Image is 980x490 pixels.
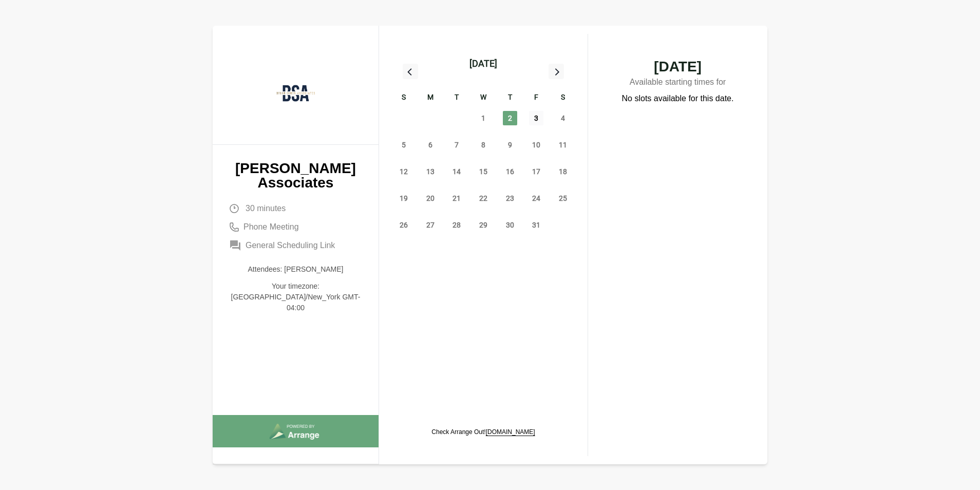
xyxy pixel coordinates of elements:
span: 30 minutes [246,202,286,215]
span: Sunday, October 19, 2025 [397,191,411,205]
span: Saturday, October 4, 2025 [556,111,570,125]
div: F [523,91,550,105]
span: Sunday, October 5, 2025 [397,138,411,152]
p: [PERSON_NAME] Associates [229,161,362,190]
p: Your timezone: [GEOGRAPHIC_DATA]/New_York GMT-04:00 [229,281,362,313]
div: S [390,91,417,105]
span: Tuesday, October 28, 2025 [449,218,464,232]
div: T [443,91,470,105]
span: Monday, October 20, 2025 [423,191,438,205]
span: Saturday, October 25, 2025 [556,191,570,205]
div: W [470,91,497,105]
span: Friday, October 3, 2025 [529,111,543,125]
span: Wednesday, October 1, 2025 [476,111,491,125]
span: Tuesday, October 7, 2025 [449,138,464,152]
span: Wednesday, October 15, 2025 [476,164,491,179]
span: Tuesday, October 21, 2025 [449,191,464,205]
span: Wednesday, October 22, 2025 [476,191,491,205]
span: Saturday, October 11, 2025 [556,138,570,152]
p: Check Arrange Out! [431,428,535,436]
span: Sunday, October 12, 2025 [397,164,411,179]
span: Wednesday, October 29, 2025 [476,218,491,232]
span: Friday, October 31, 2025 [529,218,543,232]
span: Friday, October 24, 2025 [529,191,543,205]
span: Thursday, October 2, 2025 [503,111,517,125]
span: Thursday, October 23, 2025 [503,191,517,205]
span: Thursday, October 9, 2025 [503,138,517,152]
span: Sunday, October 26, 2025 [397,218,411,232]
span: Thursday, October 16, 2025 [503,164,517,179]
div: T [497,91,523,105]
a: [DOMAIN_NAME] [486,428,535,436]
p: Available starting times for [609,74,747,92]
div: M [417,91,444,105]
div: [DATE] [469,56,497,71]
span: Thursday, October 30, 2025 [503,218,517,232]
span: Tuesday, October 14, 2025 [449,164,464,179]
p: No slots available for this date. [622,92,734,105]
div: S [550,91,576,105]
span: Monday, October 27, 2025 [423,218,438,232]
span: Phone Meeting [243,221,299,233]
span: Wednesday, October 8, 2025 [476,138,491,152]
span: [DATE] [609,60,747,74]
span: Monday, October 6, 2025 [423,138,438,152]
span: Friday, October 10, 2025 [529,138,543,152]
span: Monday, October 13, 2025 [423,164,438,179]
span: Saturday, October 18, 2025 [556,164,570,179]
p: Attendees: [PERSON_NAME] [229,264,362,275]
span: Friday, October 17, 2025 [529,164,543,179]
span: General Scheduling Link [246,239,335,252]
